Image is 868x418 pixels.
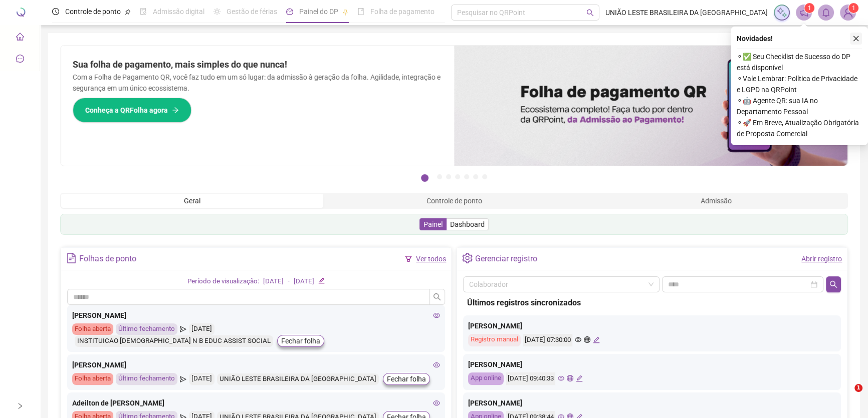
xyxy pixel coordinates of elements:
[584,336,590,343] span: global
[737,33,773,44] span: Novidades !
[73,72,442,94] p: Com a Folha de Pagamento QR, você faz tudo em um só lugar: da admissão à geração da folha. Agilid...
[737,117,862,139] span: ⚬ 🚀 Em Breve, Atualização Obrigatória de Proposta Comercial
[72,359,441,370] div: [PERSON_NAME]
[468,372,504,385] div: App online
[506,372,555,385] div: [DATE] 09:40:33
[804,3,814,13] sup: 1
[66,253,77,263] span: file-text
[468,397,836,408] div: [PERSON_NAME]
[72,323,113,335] div: Folha aberta
[16,28,24,48] span: home
[854,384,862,392] span: 1
[172,107,179,114] span: arrow-right
[454,46,847,166] img: banner%2F8d14a306-6205-4263-8e5b-06e9a85ad873.png
[277,335,324,347] button: Fechar folha
[357,8,364,15] span: book
[85,105,168,116] span: Conheça a QRFolha agora
[227,8,277,16] span: Gestão de férias
[342,9,348,15] span: pushpin
[433,312,440,319] span: eye
[370,8,435,16] span: Folha de pagamento
[299,8,338,16] span: Painel do DP
[468,359,836,370] div: [PERSON_NAME]
[468,320,836,331] div: [PERSON_NAME]
[405,255,412,262] span: filter
[737,51,862,73] span: ⚬ ✅ Seu Checklist de Sucesso do DP está disponível
[840,5,855,20] img: 46995
[421,174,428,182] button: 1
[433,399,440,406] span: eye
[829,280,837,288] span: search
[180,373,186,385] span: send
[467,296,837,309] div: Últimos registros sincronizados
[153,8,204,16] span: Admissão digital
[75,335,273,347] div: INSTITUICAO [DEMOGRAPHIC_DATA] N B EDUC ASSIST SOCIAL
[852,35,859,42] span: close
[799,8,808,17] span: notification
[446,174,451,179] button: 3
[318,277,325,284] span: edit
[60,193,848,209] div: segmented control
[73,58,442,72] h2: Sua folha de pagamento, mais simples do que nunca!
[455,174,460,179] button: 4
[450,220,485,228] span: Dashboard
[61,194,323,208] div: Geral
[17,402,24,409] span: right
[776,7,787,18] img: sparkle-icon.fc2bf0ac1784a2077858766a79e2daf3.svg
[16,50,24,70] span: message
[140,8,147,15] span: file-done
[65,8,121,16] span: Controle de ponto
[433,361,440,368] span: eye
[558,375,564,381] span: eye
[834,384,858,408] iframe: Intercom live chat
[821,8,830,17] span: bell
[189,323,214,335] div: [DATE]
[848,3,858,13] sup: Atualize o seu contato no menu Meus Dados
[567,375,573,381] span: global
[423,220,443,228] span: Painel
[737,73,862,95] span: ⚬ Vale Lembrar: Política de Privacidade e LGPD na QRPoint
[475,250,537,267] div: Gerenciar registro
[473,174,478,179] button: 6
[416,255,446,263] a: Ver todos
[464,174,469,179] button: 5
[180,323,186,335] span: send
[523,334,572,346] div: [DATE] 07:30:00
[72,397,441,408] div: Adeilton de [PERSON_NAME]
[387,373,426,384] span: Fechar folha
[433,293,441,301] span: search
[576,375,582,381] span: edit
[605,7,768,18] span: UNIÃO LESTE BRASILEIRA DA [GEOGRAPHIC_DATA]
[116,323,177,335] div: Último fechamento
[323,194,585,208] div: Controle de ponto
[73,98,191,123] button: Conheça a QRFolha agora
[263,276,284,287] div: [DATE]
[79,250,136,267] div: Folhas de ponto
[116,373,177,385] div: Último fechamento
[437,174,442,179] button: 2
[383,373,430,385] button: Fechar folha
[52,8,59,15] span: clock-circle
[286,8,293,15] span: dashboard
[468,334,521,346] div: Registro manual
[482,174,487,179] button: 7
[187,276,259,287] div: Período de visualização:
[808,5,811,12] span: 1
[217,373,379,385] div: UNIÃO LESTE BRASILEIRA DA [GEOGRAPHIC_DATA]
[801,255,842,263] a: Abrir registro
[281,335,320,346] span: Fechar folha
[72,310,441,321] div: [PERSON_NAME]
[575,336,581,343] span: eye
[852,5,855,12] span: 1
[294,276,314,287] div: [DATE]
[288,276,290,287] div: -
[125,9,131,15] span: pushpin
[72,373,113,385] div: Folha aberta
[213,8,221,15] span: sun
[737,95,862,117] span: ⚬ 🤖 Agente QR: sua IA no Departamento Pessoal
[189,373,214,385] div: [DATE]
[585,194,847,208] div: Admissão
[586,9,594,17] span: search
[593,336,599,343] span: edit
[462,253,473,263] span: setting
